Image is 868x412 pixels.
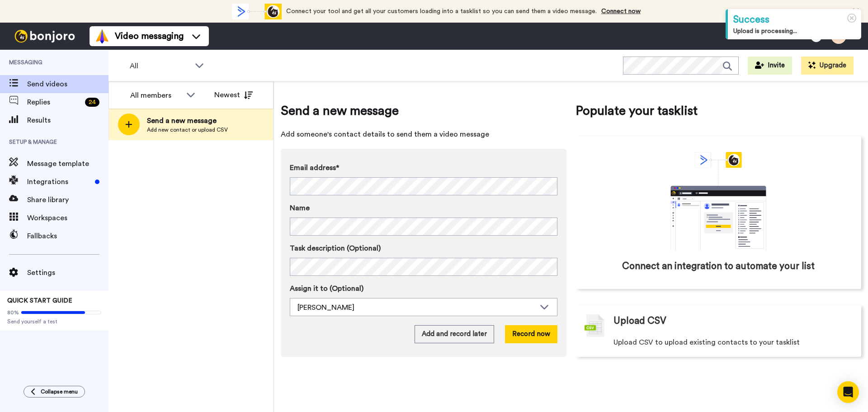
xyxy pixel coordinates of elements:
[576,102,861,120] span: Populate your tasklist
[613,314,666,328] span: Upload CSV
[27,176,91,187] span: Integrations
[290,162,557,173] label: Email address*
[286,8,597,14] span: Connect your tool and get all your customers loading into a tasklist so you can send them a video...
[27,213,108,223] span: Workspaces
[24,386,85,398] button: Collapse menu
[95,29,109,43] img: vm-color.svg
[297,302,535,313] div: [PERSON_NAME]
[85,98,99,107] div: 24
[651,152,786,251] div: animation
[147,115,228,126] span: Send a new message
[290,243,557,254] label: Task description (Optional)
[11,30,79,43] img: bj-logo-header-white.svg
[41,388,78,395] span: Collapse menu
[415,325,494,343] button: Add and record later
[27,267,108,278] span: Settings
[232,4,282,19] div: animation
[281,102,566,120] span: Send a new message
[622,260,815,273] span: Connect an integration to automate your list
[208,86,259,104] button: Newest
[290,203,310,213] span: Name
[281,129,566,140] span: Add someone's contact details to send them a video message
[733,27,856,36] div: Upload is processing...
[733,13,856,27] div: Success
[601,8,641,14] a: Connect now
[613,337,800,348] span: Upload CSV to upload existing contacts to your tasklist
[801,57,854,75] button: Upgrade
[27,115,108,126] span: Results
[7,298,72,304] span: QUICK START GUIDE
[27,79,108,90] span: Send videos
[27,97,81,108] span: Replies
[505,325,557,343] button: Record now
[837,381,859,403] div: Open Intercom Messenger
[290,283,557,294] label: Assign it to (Optional)
[115,30,184,43] span: Video messaging
[748,57,792,75] button: Invite
[147,126,228,133] span: Add new contact or upload CSV
[27,231,108,242] span: Fallbacks
[130,61,190,71] span: All
[7,309,19,316] span: 80%
[130,90,182,101] div: All members
[585,314,604,337] img: csv-grey.png
[27,158,108,169] span: Message template
[27,194,108,205] span: Share library
[7,318,101,325] span: Send yourself a test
